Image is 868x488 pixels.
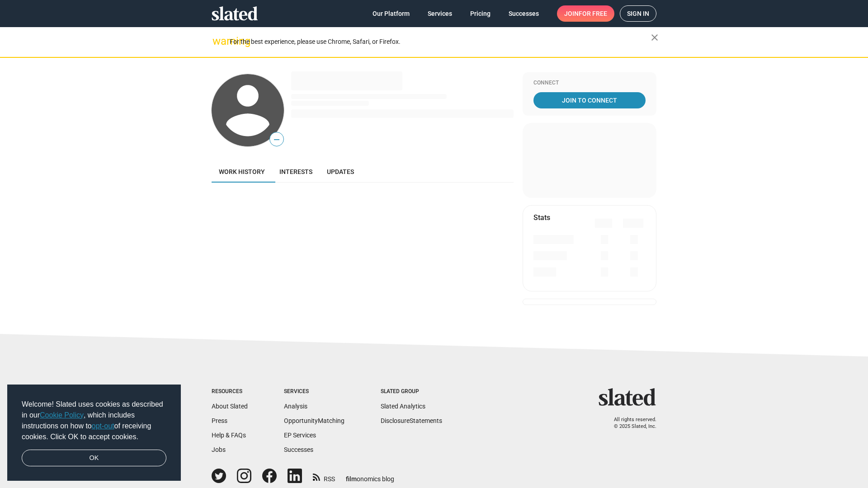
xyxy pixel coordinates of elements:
[533,213,550,222] mat-card-title: Stats
[381,403,425,410] a: Slated Analytics
[279,168,312,175] span: Interests
[535,92,644,108] span: Join To Connect
[284,388,344,395] div: Services
[230,36,651,48] div: For the best experience, please use Chrome, Safari, or Firefox.
[365,5,417,22] a: Our Platform
[373,5,410,22] span: Our Platform
[649,32,660,43] mat-icon: close
[284,417,344,424] a: OpportunityMatching
[92,422,114,430] a: opt-out
[284,432,316,439] a: EP Services
[557,5,614,22] a: Joinfor free
[470,5,491,22] span: Pricing
[346,468,394,483] a: filmonomics blog
[284,403,307,410] a: Analysis
[212,161,272,183] a: Work history
[313,469,335,483] a: RSS
[381,417,442,424] a: DisclosureStatements
[327,168,354,175] span: Updates
[22,450,166,467] a: dismiss cookie message
[463,5,498,22] a: Pricing
[212,432,246,439] a: Help & FAQs
[272,161,320,183] a: Interests
[533,92,646,108] a: Join To Connect
[627,6,649,21] span: Sign in
[346,475,357,483] span: film
[620,5,656,22] a: Sign in
[40,411,84,419] a: Cookie Policy
[509,5,539,22] span: Successes
[219,168,265,175] span: Work history
[212,36,223,47] mat-icon: warning
[212,388,248,395] div: Resources
[579,5,607,22] span: for free
[320,161,361,183] a: Updates
[501,5,546,22] a: Successes
[533,80,646,87] div: Connect
[212,446,226,453] a: Jobs
[428,5,452,22] span: Services
[212,403,248,410] a: About Slated
[381,388,442,395] div: Slated Group
[270,134,283,145] span: —
[564,5,607,22] span: Join
[7,385,181,481] div: cookieconsent
[22,399,166,442] span: Welcome! Slated uses cookies as described in our , which includes instructions on how to of recei...
[604,417,656,430] p: All rights reserved. © 2025 Slated, Inc.
[284,446,313,453] a: Successes
[420,5,459,22] a: Services
[212,417,227,424] a: Press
